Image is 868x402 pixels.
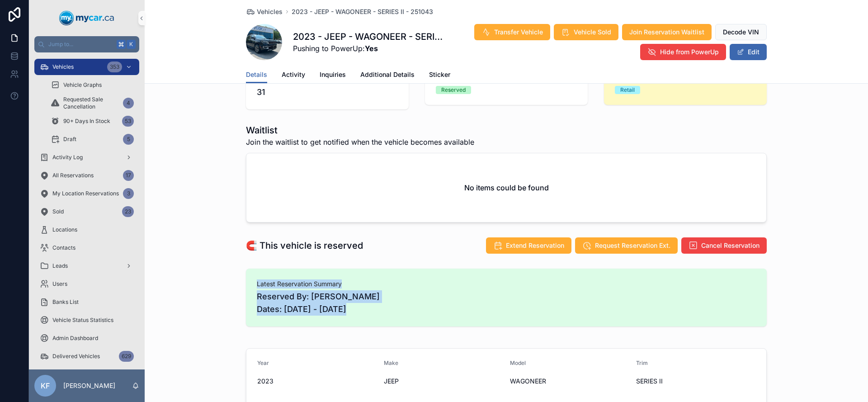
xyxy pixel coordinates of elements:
[282,70,305,79] span: Activity
[52,63,74,71] span: Vehicles
[246,66,267,84] a: Details
[246,137,474,147] span: Join the waitlist to get notified when the vehicle becomes available
[246,70,267,79] span: Details
[629,28,704,37] span: Join Reservation Waitlist
[34,149,139,166] a: Activity Log
[52,190,119,197] span: My Location Reservations
[494,28,543,37] span: Transfer Vehicle
[52,317,113,324] span: Vehicle Status Statistics
[293,43,443,54] span: Pushing to PowerUp:
[52,262,68,270] span: Leads
[246,239,363,252] h1: 🧲 This vehicle is reserved
[59,11,114,25] img: App logo
[282,66,305,85] a: Activity
[620,86,635,94] div: Retail
[34,276,139,292] a: Users
[360,66,415,85] a: Additional Details
[441,86,466,94] div: Reserved
[34,312,139,328] a: Vehicle Status Statistics
[622,24,712,40] button: Join Reservation Waitlist
[45,77,139,93] a: Vehicle Graphs
[34,330,139,346] a: Admin Dashboard
[127,41,135,48] span: K
[257,279,756,288] span: Latest Reservation Summary
[52,280,67,288] span: Users
[554,24,618,40] button: Vehicle Sold
[320,70,346,79] span: Inquiries
[34,36,139,52] button: Jump to...K
[660,47,719,57] span: Hide from PowerUp
[34,258,139,274] a: Leads
[636,359,648,366] span: Trim
[107,61,122,72] div: 353
[52,172,94,179] span: All Reservations
[360,70,415,79] span: Additional Details
[48,41,113,48] span: Jump to...
[506,241,564,250] span: Extend Reservation
[474,24,550,40] button: Transfer Vehicle
[34,185,139,202] a: My Location Reservations3
[63,136,76,143] span: Draft
[257,359,269,366] span: Year
[636,377,755,386] span: SERIES II
[52,208,64,215] span: Sold
[34,294,139,310] a: Banks List
[320,66,346,85] a: Inquiries
[640,44,726,60] button: Hide from PowerUp
[122,206,134,217] div: 23
[293,30,443,43] h1: 2023 - JEEP - WAGONEER - SERIES II - 251043
[486,237,571,254] button: Extend Reservation
[681,237,767,254] button: Cancel Reservation
[34,222,139,238] a: Locations
[52,353,100,360] span: Delivered Vehicles
[246,7,283,16] a: Vehicles
[63,96,119,110] span: Requested Sale Cancellation
[701,241,759,250] span: Cancel Reservation
[52,244,75,251] span: Contacts
[292,7,433,16] a: 2023 - JEEP - WAGONEER - SERIES II - 251043
[510,377,629,386] span: WAGONEER
[123,134,134,145] div: 5
[63,381,115,390] p: [PERSON_NAME]
[575,237,678,254] button: Request Reservation Ext.
[63,81,102,89] span: Vehicle Graphs
[246,124,474,137] h1: Waitlist
[464,182,549,193] h2: No items could be found
[34,59,139,75] a: Vehicles353
[257,290,756,316] span: Reserved By: [PERSON_NAME] Dates: [DATE] - [DATE]
[52,298,79,306] span: Banks List
[122,116,134,127] div: 53
[730,44,767,60] button: Edit
[429,66,450,85] a: Sticker
[45,113,139,129] a: 90+ Days In Stock53
[52,226,77,233] span: Locations
[365,44,378,53] strong: Yes
[510,359,526,366] span: Model
[595,241,670,250] span: Request Reservation Ext.
[723,28,759,37] span: Decode VIN
[34,240,139,256] a: Contacts
[257,7,283,16] span: Vehicles
[52,154,83,161] span: Activity Log
[52,335,98,342] span: Admin Dashboard
[257,86,398,99] span: 31
[34,203,139,220] a: Sold23
[45,131,139,147] a: Draft5
[123,188,134,199] div: 3
[63,118,110,125] span: 90+ Days In Stock
[715,24,767,40] button: Decode VIN
[429,70,450,79] span: Sticker
[41,380,50,391] span: KF
[119,351,134,362] div: 629
[45,95,139,111] a: Requested Sale Cancellation4
[574,28,611,37] span: Vehicle Sold
[257,377,377,386] span: 2023
[34,348,139,364] a: Delivered Vehicles629
[123,98,134,109] div: 4
[384,377,503,386] span: JEEP
[34,167,139,184] a: All Reservations17
[29,52,145,369] div: scrollable content
[384,359,398,366] span: Make
[123,170,134,181] div: 17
